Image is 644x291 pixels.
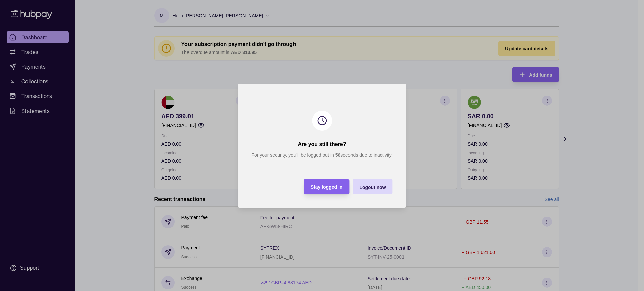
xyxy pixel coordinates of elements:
h2: Are you still there? [298,141,346,148]
span: Stay logged in [311,184,343,190]
span: Logout now [359,184,386,190]
strong: 56 [335,152,341,158]
button: Logout now [353,179,392,194]
button: Stay logged in [304,179,350,194]
p: For your security, you’ll be logged out in seconds due to inactivity. [251,151,392,159]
